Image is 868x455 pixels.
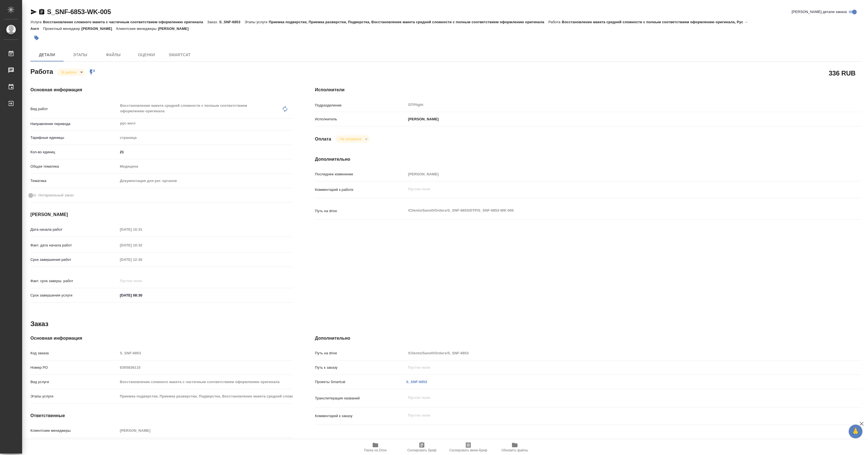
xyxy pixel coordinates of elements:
p: Вид услуги [30,379,118,385]
button: Не оплачена [338,137,363,141]
h2: 336 RUB [829,68,856,78]
p: Комментарий к заказу [315,413,406,419]
input: ✎ Введи что-нибудь [118,291,166,299]
button: Скопировать ссылку [38,9,45,15]
input: Пустое поле [118,427,293,435]
p: Срок завершения работ [30,257,118,262]
p: Транслитерация названий [315,396,406,401]
span: Оценки [133,51,160,58]
h4: Дополнительно [315,335,862,342]
p: Дата начала работ [30,227,118,232]
a: S_SNF-6853-WK-005 [47,8,111,15]
span: Скопировать бриф [407,448,436,452]
span: Файлы [100,51,127,58]
input: Пустое поле [406,170,816,178]
div: страница [118,133,293,142]
span: SmartCat [166,51,193,58]
p: Тарифные единицы [30,135,118,141]
p: Вид работ [30,106,118,112]
p: Кол-во единиц [30,149,118,155]
span: Обновить файлы [501,448,528,452]
p: Этапы услуги [245,20,269,24]
button: В работе [60,70,78,75]
a: S_SNF-6853 [406,380,427,384]
input: Пустое поле [118,349,293,357]
span: Детали [34,51,60,58]
p: Работа [548,20,562,24]
p: Исполнитель [315,116,406,122]
p: Проекты Smartcat [315,379,406,385]
input: Пустое поле [118,363,293,371]
button: Скопировать бриф [399,440,445,455]
input: Пустое поле [118,256,166,264]
span: Нотариальный заказ [38,193,74,198]
div: В работе [57,69,85,76]
input: Пустое поле [118,378,293,386]
p: Срок завершения услуги [30,293,118,298]
span: 🙏 [851,426,860,437]
p: Код заказа [30,350,118,356]
textarea: /Clients/Sanofi/Orders/S_SNF-6853/DTP/S_SNF-6853-WK-005 [406,206,816,215]
h2: Заказ [30,319,48,328]
p: Общая тематика [30,164,118,169]
span: Этапы [67,51,93,58]
button: Добавить тэг [30,32,43,44]
p: Путь к заказу [315,365,406,370]
h4: Основная информация [30,87,293,93]
h4: Оплата [315,136,331,142]
p: Путь на drive [315,208,406,214]
h2: Работа [30,66,53,76]
span: Скопировать мини-бриф [449,448,487,452]
h4: Исполнители [315,87,862,93]
p: Заказ: [207,20,219,24]
div: В работе [336,135,370,143]
input: Пустое поле [118,277,166,285]
p: Клиентские менеджеры [30,428,118,433]
input: Пустое поле [118,392,293,400]
span: Папка на Drive [364,448,387,452]
button: Папка на Drive [352,440,399,455]
input: Пустое поле [406,363,816,371]
p: Тематика [30,178,118,184]
p: Восстановление сложного макета с частичным соответствием оформлению оригинала [43,20,207,24]
h4: Ответственные [30,412,293,419]
p: Номер РО [30,365,118,370]
p: Факт. дата начала работ [30,243,118,248]
input: ✎ Введи что-нибудь [118,148,293,156]
button: Обновить файлы [491,440,538,455]
input: Пустое поле [406,349,816,357]
div: Документация для рег. органов [118,176,293,186]
p: Направление перевода [30,121,118,127]
p: Приемка подверстки, Приемка разверстки, Подверстка, Восстановление макета средней сложности с пол... [269,20,548,24]
p: Подразделение [315,103,406,108]
input: Пустое поле [118,241,166,249]
h4: Дополнительно [315,156,862,163]
p: [PERSON_NAME] [406,116,439,122]
span: [PERSON_NAME] детали заказа [792,9,847,15]
p: Проектный менеджер [43,27,81,31]
p: Факт. срок заверш. работ [30,278,118,284]
button: Скопировать мини-бриф [445,440,491,455]
p: [PERSON_NAME] [158,27,193,31]
p: Услуга [30,20,43,24]
input: Пустое поле [118,225,166,233]
button: 🙏 [849,425,862,438]
h4: [PERSON_NAME] [30,211,293,218]
p: Комментарий к работе [315,187,406,193]
p: S_SNF-6853 [219,20,245,24]
button: Скопировать ссылку для ЯМессенджера [30,9,37,15]
div: Медицина [118,162,293,171]
h4: Основная информация [30,335,293,342]
p: Путь на drive [315,350,406,356]
p: Последнее изменение [315,171,406,177]
p: Этапы услуги [30,394,118,399]
p: [PERSON_NAME] [82,27,116,31]
p: Клиентские менеджеры [116,27,158,31]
